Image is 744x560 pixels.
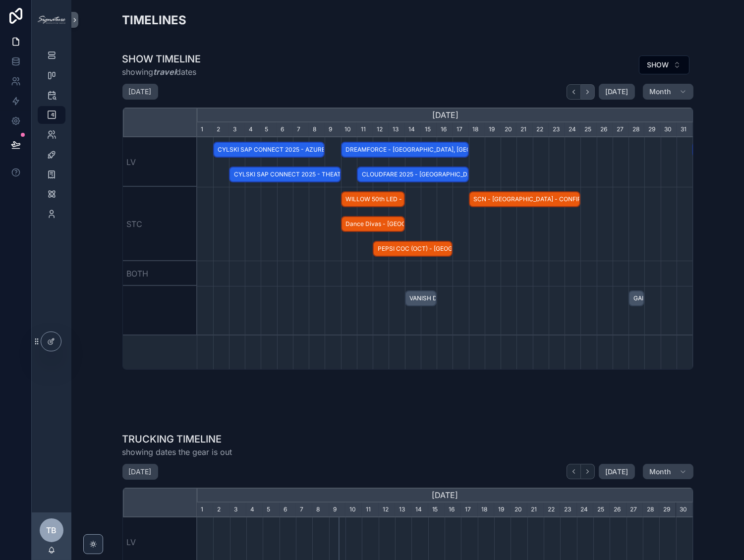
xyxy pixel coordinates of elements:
[629,122,644,137] div: 28
[213,122,229,137] div: 2
[527,503,544,517] div: 21
[405,290,437,307] div: VANISH DEMO - Saint Charles, IL - HOLD
[341,191,405,208] div: WILLOW 50th LED - SOUTH BARRINGTON, IL - HOLD
[129,87,152,97] h2: [DATE]
[453,122,468,137] div: 17
[406,290,436,307] span: VANISH DEMO - Saint [PERSON_NAME], [GEOGRAPHIC_DATA] - HOLD
[261,122,277,137] div: 5
[122,432,232,446] h1: TRUCKING TIMELINE
[649,467,671,476] span: Month
[230,167,340,183] span: CYLSKI SAP CONNECT 2025 - THEATER - [GEOGRAPHIC_DATA] - CONFIRMED
[630,290,643,307] span: GAIN Virtual - CONFIRMED
[469,191,581,208] div: SCN - Atlanta - CONFIRMED
[358,167,468,183] span: CLOUDFARE 2025 - [GEOGRAPHIC_DATA] - CONFIRMED
[421,122,437,137] div: 15
[341,122,357,137] div: 10
[357,167,469,183] div: CLOUDFARE 2025 - Las Vegas - CONFIRMED
[544,503,560,517] div: 22
[494,503,511,517] div: 19
[469,122,485,137] div: 18
[38,16,65,24] img: App logo
[661,122,677,137] div: 30
[692,503,709,517] div: 1
[516,122,532,137] div: 21
[643,84,693,100] button: Month
[197,122,213,137] div: 1
[470,191,580,208] span: SCN - [GEOGRAPHIC_DATA] - CONFIRMED
[485,122,501,137] div: 19
[644,122,660,137] div: 29
[122,66,201,78] span: showing dates
[277,122,293,137] div: 6
[293,122,309,137] div: 7
[599,464,635,480] button: [DATE]
[122,52,201,66] h1: SHOW TIMELINE
[437,122,453,137] div: 16
[501,122,516,137] div: 20
[229,167,341,183] div: CYLSKI SAP CONNECT 2025 - THEATER - LAS VEGAS - CONFIRMED
[599,84,635,100] button: [DATE]
[445,503,461,517] div: 16
[246,503,263,517] div: 4
[389,122,404,137] div: 13
[565,122,580,137] div: 24
[373,241,453,257] div: PEPSI COC (OCT) - GREENWICH, CT -
[362,503,378,517] div: 11
[122,446,232,458] span: showing dates the gear is out
[580,122,596,137] div: 25
[214,142,324,158] span: CYLSKI SAP CONNECT 2025 - AZURE BALLROOM - [GEOGRAPHIC_DATA] - CONFIRMED
[478,503,494,517] div: 18
[659,503,676,517] div: 29
[549,122,565,137] div: 23
[342,142,468,158] span: DREAMFORCE - [GEOGRAPHIC_DATA], [GEOGRAPHIC_DATA] - CONFIRMED
[677,122,692,137] div: 31
[605,467,629,476] span: [DATE]
[342,216,404,232] span: Dance Divas - [GEOGRAPHIC_DATA] - CONFIRMED
[692,122,708,137] div: 1
[643,503,659,517] div: 28
[647,60,669,70] span: SHOW
[230,503,246,517] div: 3
[325,122,341,137] div: 9
[676,503,692,517] div: 30
[342,191,404,208] span: WILLOW 50th LED - [GEOGRAPHIC_DATA], [GEOGRAPHIC_DATA] - HOLD
[639,56,689,74] button: Select Button
[123,137,197,187] div: LV
[610,503,626,517] div: 26
[357,122,373,137] div: 11
[32,40,71,236] div: scrollable content
[123,261,197,286] div: BOTH
[312,503,329,517] div: 8
[229,122,245,137] div: 3
[245,122,261,137] div: 4
[213,503,229,517] div: 2
[296,503,312,517] div: 7
[345,503,362,517] div: 10
[533,122,549,137] div: 22
[47,524,57,536] span: TB
[577,503,593,517] div: 24
[129,467,152,477] h2: [DATE]
[643,464,693,480] button: Month
[122,12,187,28] h2: TIMELINES
[511,503,527,517] div: 20
[597,122,613,137] div: 26
[123,187,197,261] div: STC
[197,488,692,503] div: [DATE]
[263,503,279,517] div: 5
[341,142,469,158] div: DREAMFORCE - SAN FRANCISCO, CA - CONFIRMED
[341,216,405,232] div: Dance Divas - Chicago - CONFIRMED
[593,503,610,517] div: 25
[428,503,445,517] div: 15
[627,503,643,517] div: 27
[197,108,692,122] div: [DATE]
[560,503,576,517] div: 23
[379,503,395,517] div: 12
[309,122,325,137] div: 8
[411,503,428,517] div: 14
[154,67,176,77] em: travel
[329,503,345,517] div: 9
[374,241,452,257] span: PEPSI COC (OCT) - [GEOGRAPHIC_DATA], [GEOGRAPHIC_DATA] -
[649,87,671,96] span: Month
[405,122,421,137] div: 14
